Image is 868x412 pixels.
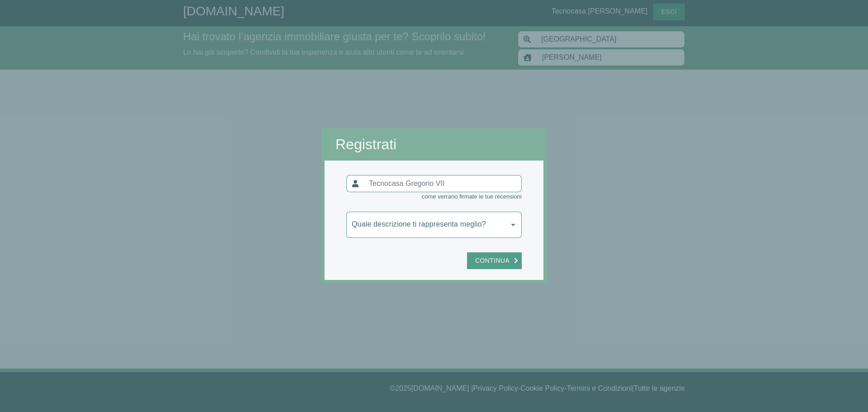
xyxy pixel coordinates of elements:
div: ​ [346,212,522,238]
button: Continua [467,252,522,269]
input: Tecnocasa Gregorio VII [363,175,522,192]
div: come verrano firmate le tue recensioni [346,192,522,201]
h2: Registrati [335,136,533,153]
span: Continua [471,255,514,266]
